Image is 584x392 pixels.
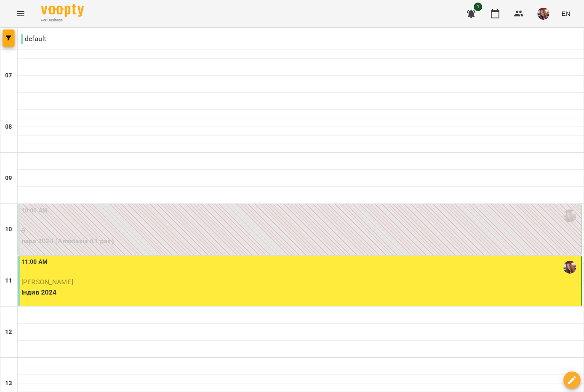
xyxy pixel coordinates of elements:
[5,122,12,132] h6: 08
[474,3,482,11] span: 1
[5,71,12,80] h6: 07
[21,34,46,44] p: default
[537,8,549,20] img: 67504ac152b1835d9c7ace4e6127cb00.jpg
[21,226,580,236] p: 0
[563,209,576,222] img: Anastasia
[21,278,73,286] span: [PERSON_NAME]
[41,18,84,23] span: For Business
[561,9,570,18] span: EN
[5,379,12,388] h6: 13
[41,4,84,17] img: Voopty Logo
[5,327,12,337] h6: 12
[21,236,580,246] p: пара 2024 (Anastasia A1 pair)
[21,257,47,267] label: 11:00 AM
[5,276,12,286] h6: 11
[21,206,47,215] label: 10:00 AM
[21,287,580,298] p: індив 2024
[558,6,574,21] button: EN
[5,174,12,183] h6: 09
[10,3,31,24] button: Menu
[5,225,12,234] h6: 10
[563,261,576,274] img: Anastasia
